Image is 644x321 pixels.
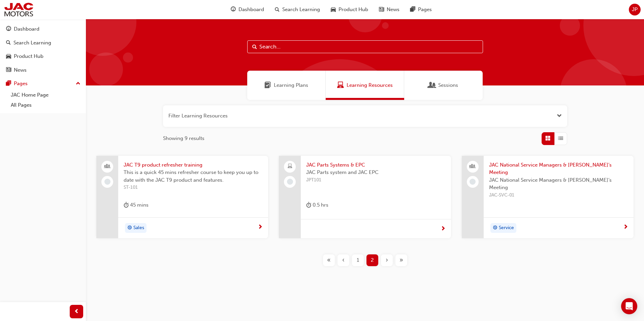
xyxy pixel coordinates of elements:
a: JAC T9 product refresher trainingThis is a quick 45 mins refresher course to keep you up to date ... [96,156,268,239]
button: Previous page [336,254,351,266]
img: jac-portal [3,2,34,17]
a: Dashboard [3,23,83,35]
div: Open Intercom Messenger [621,298,637,314]
span: laptop-icon [288,162,292,171]
span: people-icon [470,162,475,171]
a: car-iconProduct Hub [325,3,374,16]
button: Last page [394,254,409,266]
a: News [3,64,83,76]
span: Dashboard [238,6,264,13]
span: Product Hub [339,6,368,13]
span: Learning Plans [274,81,308,89]
span: JAC Parts system and JAC EPC [306,169,445,176]
span: search-icon [6,40,11,46]
span: car-icon [331,5,336,14]
input: Search... [247,40,483,53]
span: Service [499,224,514,232]
div: News [14,66,27,74]
a: JAC Home Page [8,90,83,100]
span: Learning Resources [337,81,344,89]
div: Pages [14,80,28,87]
span: pages-icon [6,81,11,87]
button: First page [322,254,336,266]
span: « [327,256,331,264]
span: news-icon [379,5,384,14]
span: This is a quick 45 mins refresher course to keep you up to date with the JAC T9 product and featu... [124,169,263,184]
span: pages-icon [410,5,415,14]
span: Learning Plans [264,81,271,89]
a: guage-iconDashboard [225,3,269,16]
span: Search Learning [282,6,320,13]
span: prev-icon [74,308,79,316]
span: JAC National Service Managers & [PERSON_NAME]’s Meeting [489,161,628,176]
span: Sessions [429,81,436,89]
a: news-iconNews [374,3,405,16]
span: next-icon [623,224,628,230]
span: duration-icon [124,201,129,209]
span: Sessions [438,81,458,89]
button: Page 2 [365,254,380,266]
div: Product Hub [14,52,43,60]
span: News [387,6,399,13]
span: guage-icon [6,26,11,32]
span: List [558,135,563,142]
a: SessionsSessions [404,71,483,100]
button: Pages [3,77,83,90]
span: people-icon [105,162,110,171]
span: next-icon [258,224,263,230]
a: JAC Parts Systems & EPCJAC Parts system and JAC EPCJPT101duration-icon 0.5 hrs [279,156,451,239]
span: learningRecordVerb_NONE-icon [104,179,110,185]
a: Learning PlansLearning Plans [247,71,326,100]
a: search-iconSearch Learning [269,3,325,16]
div: Dashboard [14,25,39,33]
span: up-icon [76,79,80,88]
span: learningRecordVerb_NONE-icon [470,179,476,185]
button: Next page [380,254,394,266]
span: Learning Resources [347,81,393,89]
a: Learning ResourcesLearning Resources [326,71,404,100]
span: Grid [545,135,550,142]
div: 0.5 hrs [306,201,328,209]
span: JPT101 [306,176,445,184]
a: JAC National Service Managers & [PERSON_NAME]’s MeetingJAC National Service Managers & [PERSON_NA... [462,156,634,239]
span: news-icon [6,67,11,73]
span: Search [252,43,257,51]
button: Open the filter [557,112,562,120]
span: ST-101 [124,184,263,191]
span: next-icon [441,226,446,232]
a: pages-iconPages [405,3,437,16]
a: Product Hub [3,50,83,63]
span: duration-icon [306,201,311,209]
a: Search Learning [3,37,83,49]
span: JAC-SVC-01 [489,191,628,199]
div: Search Learning [13,39,51,47]
span: 1 [357,256,359,264]
span: search-icon [275,5,280,14]
span: learningRecordVerb_NONE-icon [287,179,293,185]
span: Pages [418,6,432,13]
span: target-icon [493,224,497,233]
button: Page 1 [351,254,365,266]
span: Showing 9 results [163,135,204,142]
span: JAC T9 product refresher training [124,161,263,169]
button: DashboardSearch LearningProduct HubNews [3,22,83,77]
span: JP [632,6,638,13]
span: Sales [133,224,144,232]
span: guage-icon [231,5,236,14]
div: 45 mins [124,201,149,209]
button: JP [629,4,641,15]
span: › [386,256,388,264]
a: All Pages [8,100,83,110]
span: JAC Parts Systems & EPC [306,161,445,169]
span: target-icon [127,224,132,233]
span: JAC National Service Managers & [PERSON_NAME]’s Meeting [489,176,628,191]
span: » [399,256,403,264]
span: ‹ [342,256,345,264]
span: 2 [371,256,374,264]
span: car-icon [6,53,11,60]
